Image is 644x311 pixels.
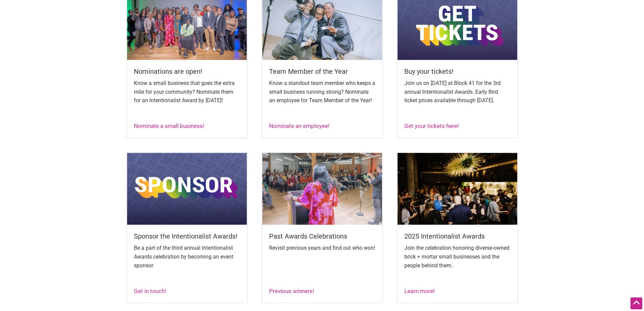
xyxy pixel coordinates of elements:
[404,231,510,241] h5: 2025 Intentionalist Awards
[269,231,375,241] h5: Past Awards Celebrations
[269,123,329,129] a: Nominate an employee!
[134,79,240,105] p: Know a small business that goes the extra mile for your community? Nominate them for an Intention...
[134,67,240,76] h5: Nominations are open!
[134,231,240,241] h5: Sponsor the Intentionalist Awards!
[404,123,459,129] a: Get your tickets here!
[134,288,166,294] a: Get in touch!
[269,244,375,252] p: Revisit previous years and find out who won!
[404,244,510,270] p: Join the celebration honoring diverse-owned brick + mortar small businesses and the people behind...
[134,123,204,129] a: Nominate a small business!
[630,297,642,309] div: Scroll Back to Top
[404,67,510,76] h5: Buy your tickets!
[269,67,375,76] h5: Team Member of the Year
[134,244,240,270] p: Be a part of the third annual Intentionalist Awards celebration by becoming an event sponsor.
[404,288,435,294] a: Learn more!
[269,288,314,294] a: Previous winners!
[269,79,375,105] p: Know a standout team member who keeps a small business running strong? Nominate an employee for T...
[404,79,510,105] p: Join us on [DATE] at Block 41 for the 3rd annual Intentionalist Awards. Early Bird ticket prices ...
